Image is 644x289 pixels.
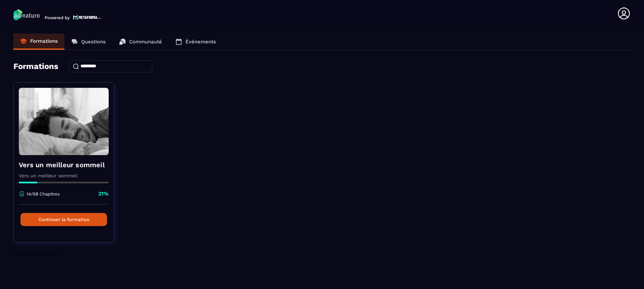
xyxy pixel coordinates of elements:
p: 21% [98,190,109,197]
a: Communauté [112,34,169,50]
p: Questions [81,39,106,45]
img: logo [73,14,101,20]
a: Formations [13,34,64,50]
a: Questions [64,34,112,50]
p: 14/68 Chapitres [26,191,60,196]
a: formation-backgroundVers un meilleur sommeilVers un meilleur sommeil14/68 Chapitres21%Continuer l... [13,82,122,251]
p: Événements [185,39,216,45]
p: Vers un meilleur sommeil [19,173,109,178]
img: logo-branding [13,9,40,20]
p: Communauté [129,39,162,45]
a: Événements [169,34,223,50]
button: Continuer la formation [20,213,107,226]
h4: Vers un meilleur sommeil [19,160,109,170]
img: formation-background [19,88,109,155]
span: No more results! [13,251,57,257]
p: Powered by [45,15,70,20]
h4: Formations [13,62,58,71]
p: Formations [30,38,58,44]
